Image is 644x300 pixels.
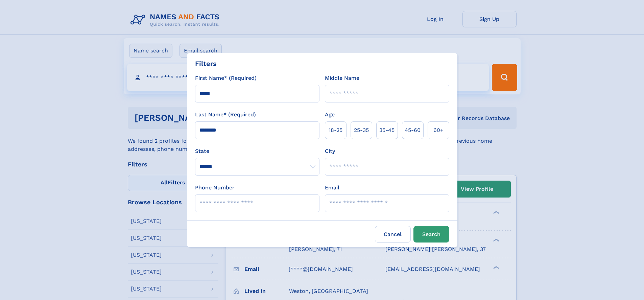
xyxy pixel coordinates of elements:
label: Phone Number [195,184,235,192]
label: Last Name* (Required) [195,111,256,119]
label: First Name* (Required) [195,74,257,82]
span: 35‑45 [379,126,395,134]
label: Cancel [375,226,411,243]
label: State [195,147,319,155]
label: Email [325,184,339,192]
label: City [325,147,335,155]
span: 45‑60 [405,126,421,134]
span: 18‑25 [329,126,342,134]
div: Filters [195,59,217,69]
label: Middle Name [325,74,359,82]
span: 25‑35 [354,126,369,134]
label: Age [325,111,335,119]
span: 60+ [433,126,444,134]
button: Search [413,226,449,243]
